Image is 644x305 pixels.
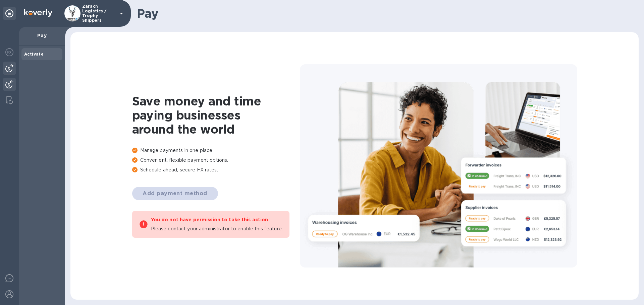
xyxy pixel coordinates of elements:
p: Manage payments in one place. [132,147,300,154]
img: Foreign exchange [5,48,13,56]
h1: Pay [137,6,633,20]
b: Activate [24,52,44,57]
p: Please contact your administrator to enable this feature. [151,225,283,232]
img: Logo [24,9,52,17]
p: Convenient, flexible payment options. [132,157,300,164]
p: Schedule ahead, secure FX rates. [132,166,300,173]
p: Pay [24,32,60,39]
b: You do not have permission to take this action! [151,217,270,222]
p: Zarach Logistics / Trophy Shippers [82,4,116,23]
h1: Save money and time paying businesses around the world [132,94,300,136]
div: Unpin categories [3,7,16,20]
